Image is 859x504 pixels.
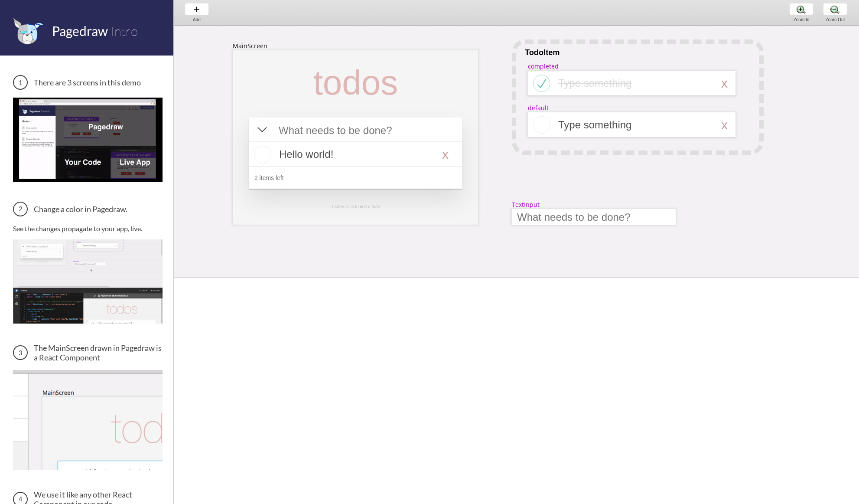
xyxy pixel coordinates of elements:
h3: The MainScreen drawn in Pagedraw is a React Component [13,343,163,362]
div: completed [528,62,559,70]
div: MainScreen [233,42,267,50]
img: 3 screens [13,98,163,182]
img: baseline-add-24px.svg [192,5,201,14]
h3: There are 3 screens in this demo [13,75,163,90]
span: Intro [111,23,138,39]
img: Change a color in Pagedraw [13,239,163,324]
span: Pagedraw [52,23,108,39]
div: Add [180,17,213,22]
div: Zoom In [785,17,818,22]
div: default [528,104,549,112]
div: Zoom Out [819,17,852,22]
img: zoom-plus.png [797,5,806,14]
p: See the changes propagate to your app, live. [13,224,163,232]
h3: Change a color in Pagedraw. [13,202,163,216]
img: The MainScreen Component in Pagedraw [13,370,163,470]
img: zoom-minus.png [830,5,839,14]
img: favicon.png [13,17,43,45]
div: TextInput [512,200,540,209]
